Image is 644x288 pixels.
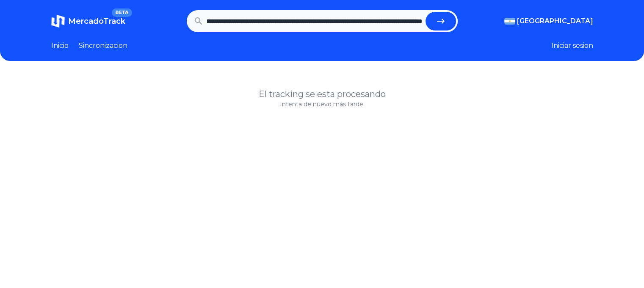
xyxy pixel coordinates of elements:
[51,88,593,100] h1: El tracking se esta procesando
[51,41,69,51] a: Inicio
[51,14,125,28] a: MercadoTrackBETA
[551,41,593,51] button: Iniciar sesion
[504,18,515,25] img: Argentina
[504,16,593,26] button: [GEOGRAPHIC_DATA]
[517,16,593,26] span: [GEOGRAPHIC_DATA]
[79,41,127,51] a: Sincronizacion
[51,100,593,108] p: Intenta de nuevo más tarde.
[68,17,125,26] span: MercadoTrack
[112,8,132,17] span: BETA
[51,14,65,28] img: MercadoTrack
